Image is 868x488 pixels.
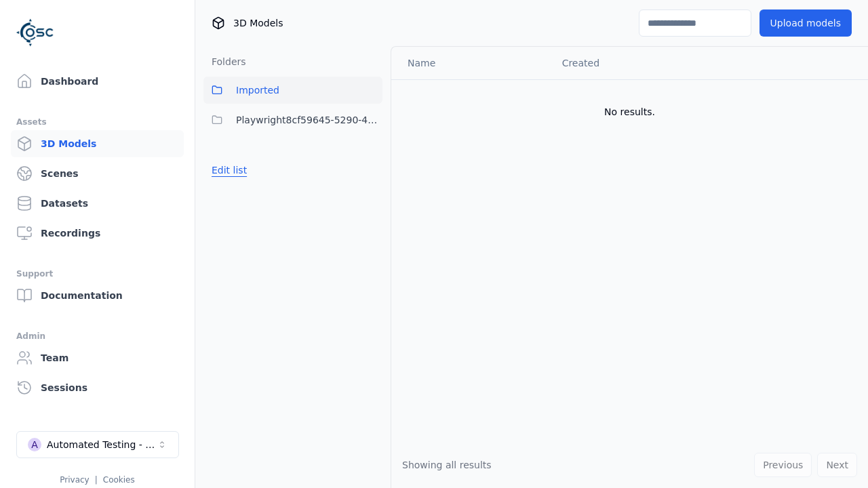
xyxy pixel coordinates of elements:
[11,190,184,217] a: Datasets
[391,47,551,79] th: Name
[11,68,184,95] a: Dashboard
[11,220,184,247] a: Recordings
[28,438,41,451] div: A
[203,158,255,182] button: Edit list
[47,438,157,451] div: Automated Testing - Playwright
[203,77,382,104] button: Imported
[11,282,184,309] a: Documentation
[236,112,382,128] span: Playwright8cf59645-5290-43b8-9f99-cf4afba49b75
[551,47,715,79] th: Created
[11,344,184,371] a: Team
[103,475,135,485] a: Cookies
[233,16,283,30] span: 3D Models
[16,14,54,52] img: Logo
[60,475,89,485] a: Privacy
[11,160,184,187] a: Scenes
[16,266,178,282] div: Support
[759,9,852,37] button: Upload models
[16,328,178,344] div: Admin
[16,114,178,130] div: Assets
[203,106,382,134] button: Playwright8cf59645-5290-43b8-9f99-cf4afba49b75
[402,460,492,470] span: Showing all results
[16,431,179,458] button: Select a workspace
[11,130,184,157] a: 3D Models
[11,374,184,401] a: Sessions
[236,82,279,98] span: Imported
[203,55,246,68] h3: Folders
[391,79,868,144] td: No results.
[95,475,98,485] span: |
